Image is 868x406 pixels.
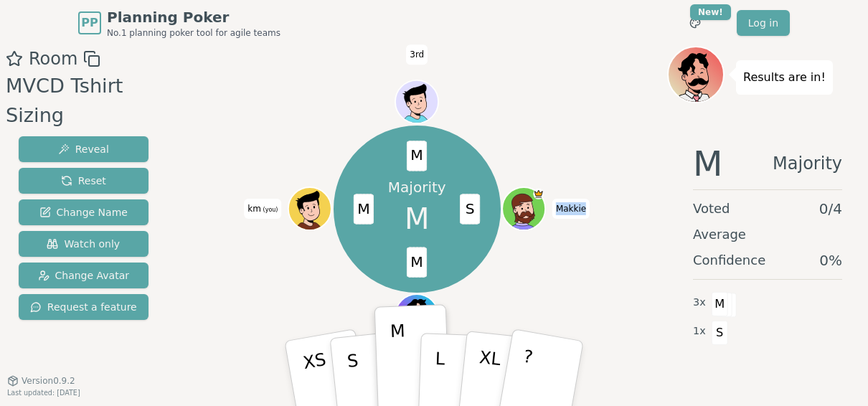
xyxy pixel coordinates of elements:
[107,27,280,39] span: No.1 planning poker tool for agile teams
[22,375,75,387] span: Version 0.9.2
[290,189,330,229] button: Click to change your avatar
[7,389,80,397] span: Last updated: [DATE]
[405,197,430,240] span: M
[819,250,842,270] span: 0 %
[30,300,137,314] span: Request a feature
[693,225,746,245] span: Average
[390,321,407,399] p: M
[693,146,722,181] span: M
[712,321,728,345] span: S
[19,199,148,225] button: Change Name
[819,199,842,219] span: 0 / 4
[743,67,826,88] p: Results are in!
[261,207,278,213] span: (you)
[61,174,106,188] span: Reset
[693,250,765,270] span: Confidence
[682,10,708,36] button: New!
[19,136,148,162] button: Reveal
[19,263,148,288] button: Change Avatar
[693,295,706,311] span: 3 x
[47,237,120,251] span: Watch only
[58,142,109,156] span: Reveal
[406,45,428,65] span: Click to change your name
[773,146,842,181] span: Majority
[19,294,148,320] button: Request a feature
[690,4,731,20] div: New!
[107,7,280,27] span: Planning Poker
[407,141,427,171] span: M
[81,14,98,32] span: PP
[7,375,75,387] button: Version0.9.2
[6,72,167,131] div: MVCD Tshirt Sizing
[407,247,427,277] span: M
[460,194,480,224] span: S
[693,324,706,339] span: 1 x
[354,194,374,224] span: M
[244,199,281,219] span: Click to change your name
[552,199,590,219] span: Click to change your name
[39,205,128,219] span: Change Name
[712,292,728,316] span: M
[19,168,148,194] button: Reset
[78,7,280,39] a: PPPlanning PokerNo.1 planning poker tool for agile teams
[534,189,544,199] span: Makkie is the host
[737,10,790,36] a: Log in
[693,199,730,219] span: Voted
[38,268,130,283] span: Change Avatar
[19,231,148,257] button: Watch only
[388,177,446,197] p: Majority
[6,46,23,72] button: Add as favourite
[29,46,77,72] span: Room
